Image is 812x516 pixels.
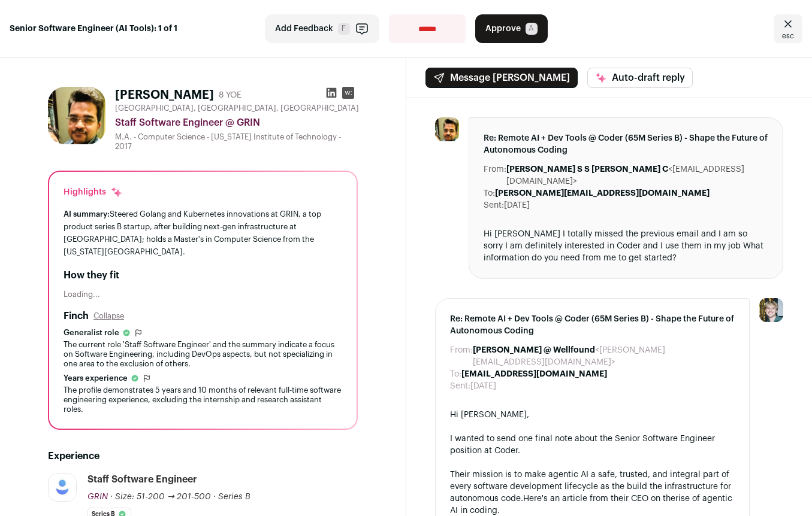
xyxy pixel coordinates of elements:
[450,368,461,380] dt: To:
[338,23,350,35] span: F
[87,493,108,501] span: GRIN
[475,14,548,43] button: Approve A
[48,449,358,463] h2: Experience
[49,473,76,501] img: df4bcd9ce8df1718ef5a8d43f68f9263c1de6f11e5eb0fa3342bf5f5215cbf2e.jpg
[461,370,607,378] b: [EMAIL_ADDRESS][DOMAIN_NAME]
[64,328,119,338] span: Generalist role
[265,14,379,43] button: Add Feedback F
[495,189,710,198] b: [PERSON_NAME][EMAIL_ADDRESS][DOMAIN_NAME]
[504,199,530,211] dd: [DATE]
[64,268,342,283] h2: How they fit
[484,187,495,199] dt: To:
[93,311,124,321] button: Collapse
[219,89,242,101] div: 8 YOE
[64,386,342,414] div: The profile demonstrates 5 years and 10 months of relevant full-time software engineering experie...
[782,31,794,41] span: esc
[64,208,342,259] div: Steered Golang and Kubernetes innovations at GRIN, a top product series B startup, after building...
[774,14,802,43] a: Close
[484,163,506,187] dt: From:
[275,23,333,35] span: Add Feedback
[484,199,504,211] dt: Sent:
[435,117,459,141] img: 431f4c1d3bcad6ba30f403130954fb15acd0ca6463d78bec415fb0375d8185b2.jpg
[115,104,359,113] span: [GEOGRAPHIC_DATA], [GEOGRAPHIC_DATA], [GEOGRAPHIC_DATA]
[473,346,595,354] b: [PERSON_NAME] @ Wellfound
[425,68,578,88] button: Message [PERSON_NAME]
[64,340,342,369] div: The current role 'Staff Software Engineer' and the summary indicate a focus on Software Engineeri...
[115,87,214,104] h1: [PERSON_NAME]
[64,374,128,383] span: Years experience
[450,313,735,337] span: Re: Remote AI + Dev Tools @ Coder (65M Series B) - Shape the Future of Autonomous Coding
[213,491,216,503] span: ·
[473,344,735,368] dd: <[PERSON_NAME][EMAIL_ADDRESS][DOMAIN_NAME]>
[64,290,342,299] div: Loading...
[484,228,769,264] div: Hi [PERSON_NAME] I totally missed the previous email and I am so sorry I am definitely interested...
[484,132,769,156] span: Re: Remote AI + Dev Tools @ Coder (65M Series B) - Shape the Future of Autonomous Coding
[526,23,538,35] span: A
[506,165,668,174] b: [PERSON_NAME] S S [PERSON_NAME] C
[64,309,89,323] h2: Finch
[523,494,675,503] span: Here's an article from their CEO on the
[64,210,110,218] span: AI summary:
[759,298,783,322] img: 6494470-medium_jpg
[87,473,197,486] div: Staff Software Engineer
[450,409,735,421] div: Hi [PERSON_NAME],
[64,186,123,198] div: Highlights
[450,344,473,368] dt: From:
[218,493,250,501] span: Series B
[110,493,211,501] span: · Size: 51-200 → 201-500
[115,116,359,130] div: Staff Software Engineer @ GRIN
[470,380,496,392] dd: [DATE]
[506,163,769,187] dd: <[EMAIL_ADDRESS][DOMAIN_NAME]>
[587,68,693,88] button: Auto-draft reply
[48,87,105,144] img: 431f4c1d3bcad6ba30f403130954fb15acd0ca6463d78bec415fb0375d8185b2.jpg
[450,380,470,392] dt: Sent:
[10,23,177,35] strong: Senior Software Engineer (AI Tools): 1 of 1
[485,23,521,35] span: Approve
[497,506,500,515] span: .
[450,433,735,457] div: I wanted to send one final note about the Senior Software Engineer position at Coder.
[115,132,359,151] div: M.A. - Computer Science - [US_STATE] Institute of Technology - 2017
